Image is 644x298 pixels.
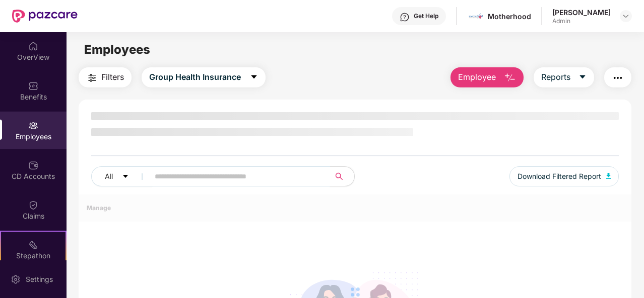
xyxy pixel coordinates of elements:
button: Download Filtered Report [509,166,619,186]
img: motherhood%20_%20logo.png [469,9,483,24]
span: Group Health Insurance [149,71,241,83]
span: Reports [541,71,570,83]
img: svg+xml;base64,PHN2ZyBpZD0iQmVuZWZpdHMiIHhtbG5zPSJodHRwOi8vd3d3LnczLm9yZy8yMDAwL3N2ZyIgd2lkdGg9Ij... [28,81,38,91]
span: caret-down [122,173,129,181]
button: Reportscaret-down [534,67,594,87]
img: svg+xml;base64,PHN2ZyB4bWxucz0iaHR0cDovL3d3dy53My5vcmcvMjAwMC9zdmciIHdpZHRoPSIyMSIgaGVpZ2h0PSIyMC... [28,240,38,250]
span: All [105,171,113,182]
span: caret-down [250,73,258,82]
span: Download Filtered Report [518,171,601,182]
button: Allcaret-down [91,166,153,186]
img: svg+xml;base64,PHN2ZyB4bWxucz0iaHR0cDovL3d3dy53My5vcmcvMjAwMC9zdmciIHdpZHRoPSIyNCIgaGVpZ2h0PSIyNC... [612,72,624,84]
img: svg+xml;base64,PHN2ZyBpZD0iRHJvcGRvd24tMzJ4MzIiIHhtbG5zPSJodHRwOi8vd3d3LnczLm9yZy8yMDAwL3N2ZyIgd2... [622,12,630,20]
div: Stepathon [1,251,66,261]
img: svg+xml;base64,PHN2ZyB4bWxucz0iaHR0cDovL3d3dy53My5vcmcvMjAwMC9zdmciIHhtbG5zOnhsaW5rPSJodHRwOi8vd3... [606,173,611,179]
div: Get Help [414,12,438,20]
span: Employees [84,42,150,57]
button: Group Health Insurancecaret-down [142,67,266,87]
img: svg+xml;base64,PHN2ZyBpZD0iQ2xhaW0iIHhtbG5zPSJodHRwOi8vd3d3LnczLm9yZy8yMDAwL3N2ZyIgd2lkdGg9IjIwIi... [28,200,38,210]
img: svg+xml;base64,PHN2ZyBpZD0iU2V0dGluZy0yMHgyMCIgeG1sbnM9Imh0dHA6Ly93d3cudzMub3JnLzIwMDAvc3ZnIiB3aW... [11,274,21,284]
img: svg+xml;base64,PHN2ZyBpZD0iSGVscC0zMngzMiIgeG1sbnM9Imh0dHA6Ly93d3cudzMub3JnLzIwMDAvc3ZnIiB3aWR0aD... [400,12,410,22]
button: search [330,166,355,186]
button: Employee [450,67,524,87]
span: caret-down [578,73,587,82]
div: Admin [552,17,611,25]
span: Employee [458,71,496,83]
button: Filters [79,67,132,87]
div: Settings [23,274,56,284]
img: svg+xml;base64,PHN2ZyB4bWxucz0iaHR0cDovL3d3dy53My5vcmcvMjAwMC9zdmciIHhtbG5zOnhsaW5rPSJodHRwOi8vd3... [504,72,516,84]
span: Filters [101,71,124,83]
img: svg+xml;base64,PHN2ZyBpZD0iQ0RfQWNjb3VudHMiIGRhdGEtbmFtZT0iQ0QgQWNjb3VudHMiIHhtbG5zPSJodHRwOi8vd3... [28,160,38,170]
div: [PERSON_NAME] [552,8,611,17]
img: svg+xml;base64,PHN2ZyB4bWxucz0iaHR0cDovL3d3dy53My5vcmcvMjAwMC9zdmciIHdpZHRoPSIyNCIgaGVpZ2h0PSIyNC... [86,72,98,84]
span: search [330,172,349,180]
img: svg+xml;base64,PHN2ZyBpZD0iSG9tZSIgeG1sbnM9Imh0dHA6Ly93d3cudzMub3JnLzIwMDAvc3ZnIiB3aWR0aD0iMjAiIG... [28,41,38,51]
img: svg+xml;base64,PHN2ZyBpZD0iRW1wbG95ZWVzIiB4bWxucz0iaHR0cDovL3d3dy53My5vcmcvMjAwMC9zdmciIHdpZHRoPS... [28,121,38,131]
img: New Pazcare Logo [12,10,78,23]
div: Motherhood [488,12,531,21]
